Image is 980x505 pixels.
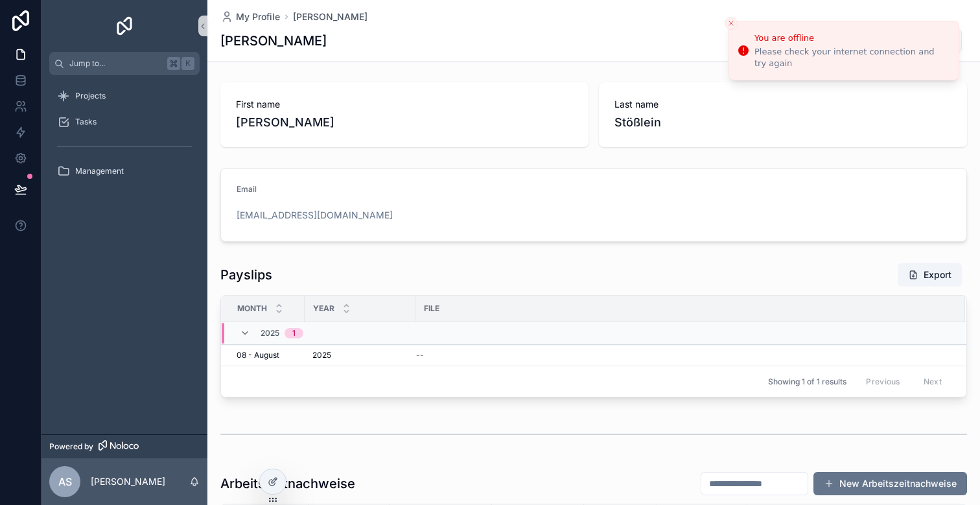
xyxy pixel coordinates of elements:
[220,32,327,50] h1: [PERSON_NAME]
[416,350,424,360] span: --
[41,434,207,458] a: Powered by
[236,113,573,132] span: [PERSON_NAME]
[91,475,165,488] p: [PERSON_NAME]
[220,10,280,23] a: My Profile
[236,98,573,111] span: First name
[292,328,296,338] div: 1
[237,303,267,314] span: Month
[41,75,207,200] div: scrollable content
[220,266,272,284] h1: Payslips
[220,475,355,493] h1: Arbeitszeitnachweise
[614,98,951,111] span: Last name
[261,328,279,338] span: 2025
[237,350,297,360] a: 08 - August
[313,303,334,314] span: Year
[49,110,200,134] a: Tasks
[312,350,408,360] a: 2025
[416,350,950,360] a: --
[75,117,97,127] span: Tasks
[754,32,948,45] div: You are offline
[183,58,193,69] span: K
[424,303,439,314] span: File
[754,46,948,69] div: Please check your internet connection and try again
[237,350,279,360] span: 08 - August
[49,52,200,75] button: Jump to...K
[768,377,846,387] span: Showing 1 of 1 results
[49,441,93,452] span: Powered by
[75,166,124,176] span: Management
[58,474,72,489] span: AS
[49,159,200,183] a: Management
[312,350,331,360] span: 2025
[49,84,200,108] a: Projects
[237,209,393,222] a: [EMAIL_ADDRESS][DOMAIN_NAME]
[293,10,367,23] a: [PERSON_NAME]
[614,113,951,132] span: Stößlein
[236,10,280,23] span: My Profile
[725,17,738,30] button: Close toast
[237,184,257,194] span: Email
[813,472,967,495] button: New Arbeitszeitnachweise
[75,91,106,101] span: Projects
[114,16,135,36] img: App logo
[898,263,962,287] button: Export
[69,58,162,69] span: Jump to...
